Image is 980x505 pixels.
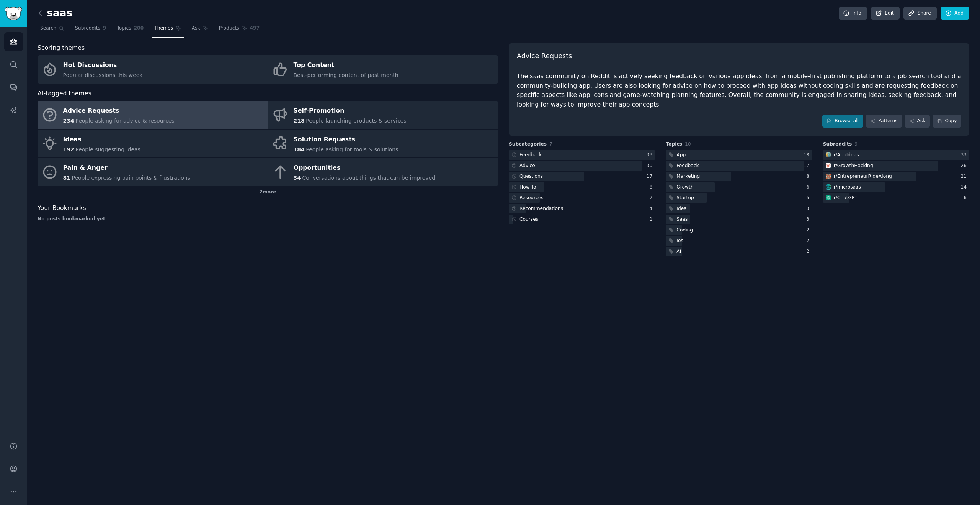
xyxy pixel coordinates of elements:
[854,141,857,147] span: 9
[268,55,498,84] a: Top ContentBest-performing content of past month
[189,22,211,38] a: Ask
[666,150,812,160] a: App18
[103,25,106,32] span: 9
[807,205,812,212] div: 3
[823,161,969,171] a: GrowthHackingr/GrowthHacking26
[509,161,655,171] a: Advice30
[822,115,863,128] a: Browse all
[903,7,936,20] a: Share
[960,162,969,169] div: 26
[676,162,699,169] div: Feedback
[519,195,544,202] div: Resources
[905,115,930,128] a: Ask
[219,25,239,32] span: Products
[38,203,86,213] span: Your Bookmarks
[38,89,91,98] span: AI-tagged themes
[509,141,547,148] span: Subcategories
[72,22,109,38] a: Subreddits9
[666,161,812,171] a: Feedback17
[826,184,831,190] img: microsaas
[63,162,191,174] div: Pain & Anger
[294,175,301,181] span: 34
[826,195,831,200] img: ChatGPT
[676,152,686,159] div: App
[294,118,305,124] span: 218
[807,238,812,244] div: 2
[519,173,543,180] div: Questions
[685,141,691,147] span: 10
[647,152,655,159] div: 33
[676,248,681,255] div: Ai
[834,152,859,159] div: r/ AppIdeas
[933,115,961,128] button: Copy
[666,141,682,148] span: Topics
[294,162,436,174] div: Opportunities
[650,216,655,223] div: 1
[117,25,131,32] span: Topics
[519,152,542,159] div: Feedback
[834,184,861,191] div: r/ microsaas
[823,141,852,148] span: Subreddits
[72,175,190,181] span: People expressing pain points & frustrations
[306,118,406,124] span: People launching products & services
[807,216,812,223] div: 3
[40,25,56,32] span: Search
[38,22,67,38] a: Search
[823,193,969,203] a: ChatGPTr/ChatGPT6
[676,227,693,234] div: Coding
[823,172,969,181] a: EntrepreneurRideAlongr/EntrepreneurRideAlong21
[549,141,552,147] span: 7
[509,193,655,203] a: Resources7
[834,173,892,180] div: r/ EntrepreneurRideAlong
[134,25,144,32] span: 200
[676,184,693,191] div: Growth
[676,216,688,223] div: Saas
[650,195,655,202] div: 7
[38,55,268,84] a: Hot DiscussionsPopular discussions this week
[509,215,655,224] a: Courses1
[666,236,812,246] a: Ios2
[294,105,407,117] div: Self-Promotion
[676,205,686,212] div: Idea
[294,146,305,152] span: 184
[38,158,268,186] a: Pain & Anger81People expressing pain points & frustrations
[964,195,969,202] div: 6
[294,133,399,146] div: Solution Requests
[38,7,72,20] h2: saas
[63,175,70,181] span: 81
[38,186,498,198] div: 2 more
[294,59,399,72] div: Top Content
[75,118,174,124] span: People asking for advice & resources
[826,174,831,179] img: EntrepreneurRideAlong
[804,162,812,169] div: 17
[804,152,812,159] div: 18
[960,173,969,180] div: 21
[268,130,498,158] a: Solution Requests184People asking for tools & solutions
[807,248,812,255] div: 2
[509,172,655,181] a: Questions17
[823,150,969,160] a: AppIdeasr/AppIdeas33
[63,72,143,78] span: Popular discussions this week
[519,216,538,223] div: Courses
[216,22,262,38] a: Products497
[75,25,100,32] span: Subreddits
[250,25,260,32] span: 497
[826,163,831,168] img: GrowthHacking
[960,152,969,159] div: 33
[807,227,812,234] div: 2
[75,146,140,152] span: People suggesting ideas
[807,173,812,180] div: 8
[807,184,812,191] div: 6
[519,205,563,212] div: Recommendations
[834,162,873,169] div: r/ GrowthHacking
[666,172,812,181] a: Marketing8
[823,182,969,192] a: microsaasr/microsaas14
[38,130,268,158] a: Ideas192People suggesting ideas
[650,205,655,212] div: 4
[676,195,694,202] div: Startup
[666,215,812,224] a: Saas3
[268,101,498,129] a: Self-Promotion218People launching products & services
[666,247,812,256] a: Ai2
[517,72,961,109] div: The saas community on Reddit is actively seeking feedback on various app ideas, from a mobile-fir...
[676,173,700,180] div: Marketing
